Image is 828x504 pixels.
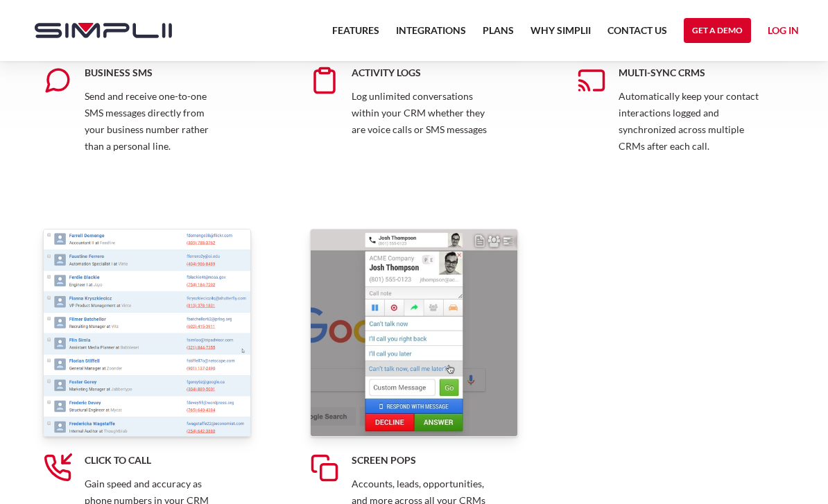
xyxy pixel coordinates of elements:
[43,229,251,437] img: Click to Call
[352,66,493,80] h5: Activity Logs
[619,66,760,80] h5: Multi-sync CRMs
[85,88,226,155] p: Send and receive one-to-one SMS messages directly from your business number rather than a persona...
[619,88,760,155] p: Automatically keep your contact interactions logged and synchronized across multiple CRMs after e...
[43,229,251,437] a: open lightbox
[531,22,591,47] a: Why Simplii
[85,66,226,80] h5: Business SMS
[85,453,226,467] h5: Click to Call
[768,22,799,43] a: Log in
[577,66,785,164] a: Multi-sync CRMsAutomatically keep your contact interactions logged and synchronized across multip...
[35,23,172,38] img: Simplii
[607,22,667,47] a: Contact US
[396,22,466,47] a: Integrations
[310,229,518,437] img: Screen Pops
[352,88,493,138] p: Log unlimited conversations within your CRM whether they are voice calls or SMS messages
[310,229,518,437] a: open lightbox
[684,18,751,43] a: Get a Demo
[483,22,514,47] a: Plans
[352,453,493,467] h5: Screen Pops
[43,66,251,164] a: Business SMSSend and receive one-to-one SMS messages directly from your business number rather th...
[310,66,518,148] a: Activity LogsLog unlimited conversations within your CRM whether they are voice calls or SMS mess...
[332,22,379,47] a: Features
